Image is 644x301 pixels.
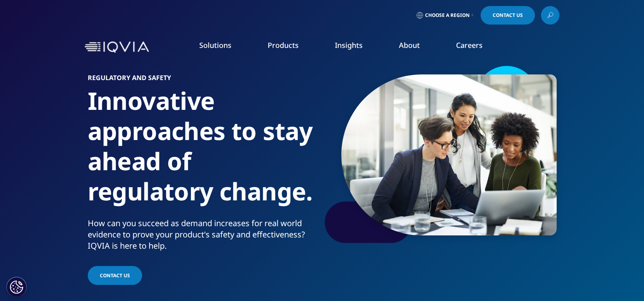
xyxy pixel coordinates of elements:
[6,277,27,297] button: Cookie Settings
[425,12,470,19] span: Choose a Region
[100,272,130,279] span: Contact Us
[399,40,420,50] a: About
[85,41,149,53] img: IQVIA Healthcare Information Technology and Pharma Clinical Research Company
[88,218,319,252] div: How can you succeed as demand increases for real world evidence to prove your product's safety an...
[493,13,523,18] span: Contact Us
[481,6,535,25] a: Contact Us
[152,28,559,66] nav: Primary
[335,40,363,50] a: Insights
[456,40,483,50] a: Careers
[88,266,142,285] a: Contact Us
[268,40,299,50] a: Products
[88,74,319,86] h6: ​Regulatory and Safety
[88,86,319,218] h1: Innovative approaches to stay ahead of regulatory change.
[199,40,231,50] a: Solutions
[341,74,557,235] img: 161_businesswomen-looking-at-laptop.jpg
